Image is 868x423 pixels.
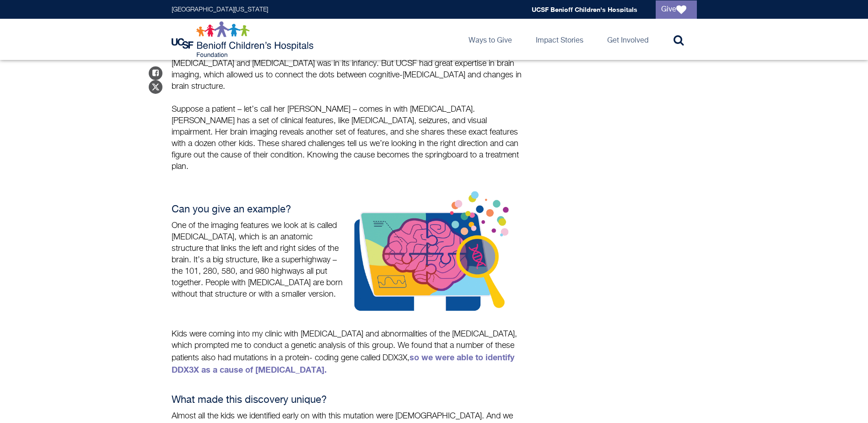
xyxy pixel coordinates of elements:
[172,47,524,92] p: When I finished my training as a child neurology fellow, understanding the genetics of [MEDICAL_D...
[352,191,511,311] img: Autism illustration
[172,352,514,374] a: so we were able to identify DDX3X as a cause of [MEDICAL_DATA].
[600,19,656,60] a: Get Involved
[172,6,268,13] a: [GEOGRAPHIC_DATA][US_STATE]
[172,395,524,406] h4: What made this discovery unique?
[528,19,591,60] a: Impact Stories
[172,220,344,300] p: One of the imaging features we look at is called [MEDICAL_DATA], which is an anatomic structure t...
[532,5,637,13] a: UCSF Benioff Children's Hospitals
[656,0,697,19] a: Give
[172,21,316,58] img: Logo for UCSF Benioff Children's Hospitals Foundation
[461,19,519,60] a: Ways to Give
[172,204,344,216] h4: Can you give an example?
[172,329,524,376] p: Kids were coming into my clinic with [MEDICAL_DATA] and abnormalities of the [MEDICAL_DATA], whic...
[172,104,524,173] p: Suppose a patient – let’s call her [PERSON_NAME] – comes in with [MEDICAL_DATA]. [PERSON_NAME] ha...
